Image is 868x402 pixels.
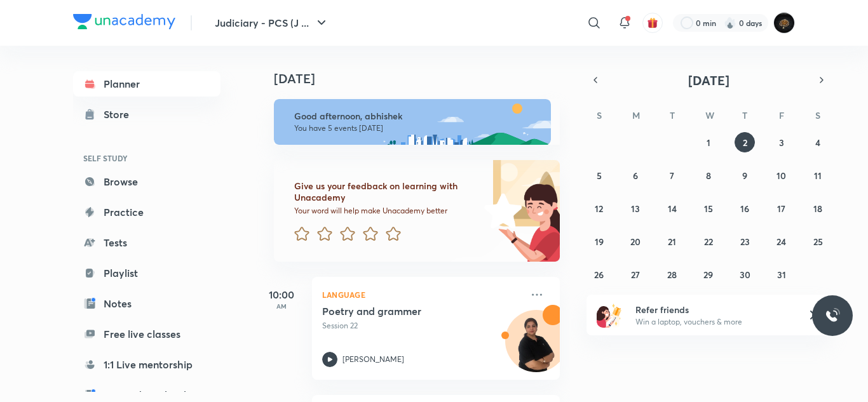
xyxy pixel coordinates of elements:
[771,231,792,251] button: October 24, 2025
[73,199,220,225] a: Practice
[668,203,677,215] abbr: October 14, 2025
[740,269,750,281] abbr: October 30, 2025
[632,109,640,121] abbr: Monday
[813,203,822,215] abbr: October 18, 2025
[776,236,786,248] abbr: October 24, 2025
[771,198,792,218] button: October 17, 2025
[73,260,220,286] a: Playlist
[667,269,677,281] abbr: October 28, 2025
[698,132,719,152] button: October 1, 2025
[735,231,755,251] button: October 23, 2025
[322,287,522,302] p: Language
[294,180,480,203] h6: Give us your feedback on learning with Unacademy
[604,71,813,89] button: [DATE]
[322,305,480,318] h5: Poetry and grammer
[815,137,820,149] abbr: October 4, 2025
[779,109,784,121] abbr: Friday
[294,123,539,133] p: You have 5 events [DATE]
[73,169,220,194] a: Browse
[73,14,175,32] a: Company Logo
[595,236,604,248] abbr: October 19, 2025
[815,109,820,121] abbr: Saturday
[73,321,220,347] a: Free live classes
[294,111,539,122] h6: Good afternoon, abhishek
[777,203,785,215] abbr: October 17, 2025
[274,99,551,145] img: afternoon
[698,165,719,185] button: October 8, 2025
[625,264,646,285] button: October 27, 2025
[597,170,602,182] abbr: October 5, 2025
[707,137,710,149] abbr: October 1, 2025
[771,132,792,152] button: October 3, 2025
[274,71,573,86] h4: [DATE]
[808,165,828,185] button: October 11, 2025
[771,264,792,285] button: October 31, 2025
[662,264,682,285] button: October 28, 2025
[735,165,755,185] button: October 9, 2025
[594,269,604,281] abbr: October 26, 2025
[342,354,404,365] p: [PERSON_NAME]
[742,170,747,182] abbr: October 9, 2025
[73,14,175,29] img: Company Logo
[814,170,822,182] abbr: October 11, 2025
[642,13,663,33] button: avatar
[207,10,337,36] button: Judiciary - PCS (J ...
[688,72,729,89] span: [DATE]
[589,198,609,218] button: October 12, 2025
[662,165,682,185] button: October 7, 2025
[256,302,307,310] p: AM
[735,132,755,152] button: October 2, 2025
[441,160,560,262] img: feedback_image
[73,352,220,377] a: 1:1 Live mentorship
[779,137,784,149] abbr: October 3, 2025
[704,203,713,215] abbr: October 15, 2025
[647,17,658,29] img: avatar
[698,264,719,285] button: October 29, 2025
[104,107,137,122] div: Store
[742,109,747,121] abbr: Thursday
[740,236,750,248] abbr: October 23, 2025
[631,203,640,215] abbr: October 13, 2025
[625,198,646,218] button: October 13, 2025
[589,165,609,185] button: October 5, 2025
[740,203,749,215] abbr: October 16, 2025
[294,206,480,216] p: Your word will help make Unacademy better
[630,236,641,248] abbr: October 20, 2025
[597,109,602,121] abbr: Sunday
[625,165,646,185] button: October 6, 2025
[256,287,307,302] h5: 10:00
[589,231,609,251] button: October 19, 2025
[662,198,682,218] button: October 14, 2025
[595,203,603,215] abbr: October 12, 2025
[670,109,675,121] abbr: Tuesday
[735,264,755,285] button: October 30, 2025
[631,269,640,281] abbr: October 27, 2025
[705,109,714,121] abbr: Wednesday
[668,236,676,248] abbr: October 21, 2025
[706,170,711,182] abbr: October 8, 2025
[73,102,220,127] a: Store
[735,198,755,218] button: October 16, 2025
[506,317,567,378] img: Avatar
[625,231,646,251] button: October 20, 2025
[635,316,792,328] p: Win a laptop, vouchers & more
[698,198,719,218] button: October 15, 2025
[776,170,786,182] abbr: October 10, 2025
[73,71,220,97] a: Planner
[808,132,828,152] button: October 4, 2025
[635,303,792,316] h6: Refer friends
[633,170,638,182] abbr: October 6, 2025
[589,264,609,285] button: October 26, 2025
[777,269,786,281] abbr: October 31, 2025
[73,147,220,169] h6: SELF STUDY
[73,230,220,255] a: Tests
[703,269,713,281] abbr: October 29, 2025
[322,320,522,332] p: Session 22
[813,236,823,248] abbr: October 25, 2025
[597,302,622,328] img: referral
[825,308,840,323] img: ttu
[662,231,682,251] button: October 21, 2025
[773,12,795,34] img: abhishek kumar
[808,198,828,218] button: October 18, 2025
[743,137,747,149] abbr: October 2, 2025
